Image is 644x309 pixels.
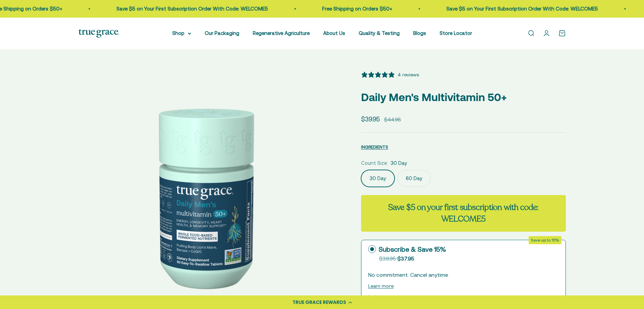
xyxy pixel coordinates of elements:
[398,71,419,78] div: 4 reviews
[292,299,346,306] div: TRUE GRACE REWARDS
[280,6,350,12] a: Free Shipping on Orders $50+
[74,5,226,13] p: Save $5 on Your First Subscription Order With Code: WELCOME5
[253,30,310,36] a: Regenerative Agriculture
[205,30,239,36] a: Our Packaging
[388,202,538,225] strong: Save $5 on your first subscription with code: WELCOME5
[361,159,388,167] legend: Count Size:
[361,144,388,150] span: INGREDIENTS
[384,116,401,124] compare-at-price: $44.95
[391,159,407,167] span: 30 Day
[361,71,419,78] button: 5 stars, 4 ratings
[404,5,556,13] p: Save $5 on Your First Subscription Order With Code: WELCOME5
[323,30,345,36] a: About Us
[361,114,380,124] sale-price: $39.95
[361,143,388,151] button: INGREDIENTS
[359,30,400,36] a: Quality & Testing
[172,29,191,37] summary: Shop
[361,89,566,106] p: Daily Men's Multivitamin 50+
[440,30,472,36] a: Store Locator
[413,30,426,36] a: Blogs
